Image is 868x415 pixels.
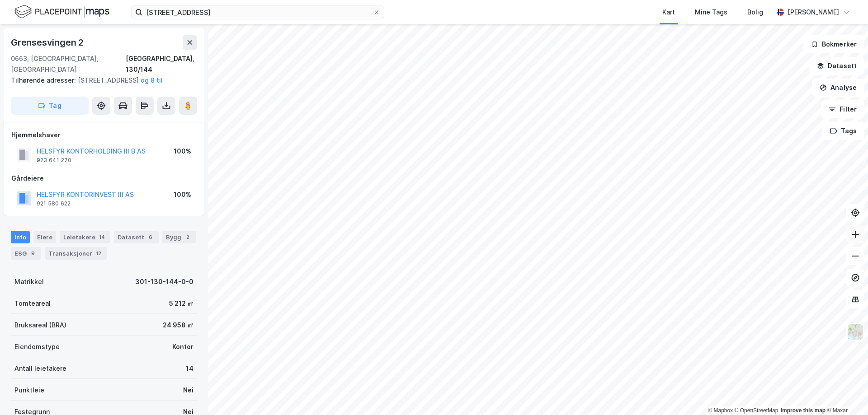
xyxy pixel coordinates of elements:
div: Bruksareal (BRA) [14,320,66,331]
div: Hjemmelshaver [11,130,197,140]
div: 923 641 270 [37,157,71,164]
div: 24 958 ㎡ [163,320,193,331]
div: 100% [174,146,191,157]
div: 12 [94,249,103,258]
button: Analyse [812,79,864,97]
div: [GEOGRAPHIC_DATA], 130/144 [126,53,197,75]
div: Bygg [162,231,196,243]
div: Leietakere [60,231,110,243]
div: Tomteareal [14,298,51,309]
button: Tag [11,97,89,115]
div: Bolig [747,7,763,18]
span: Tilhørende adresser: [11,76,78,84]
div: [PERSON_NAME] [788,7,839,18]
div: Transaksjoner [45,247,107,260]
a: Mapbox [708,407,733,414]
div: 301-130-144-0-0 [135,276,193,287]
div: Punktleie [14,385,44,396]
div: 9 [28,249,38,258]
div: [STREET_ADDRESS] [11,75,190,86]
div: Gårdeiere [11,173,197,184]
div: 14 [97,233,107,242]
a: OpenStreetMap [735,407,778,414]
button: Datasett [809,57,864,75]
div: Info [11,231,30,243]
img: logo.f888ab2527a4732fd821a326f86c7f29.svg [14,4,109,20]
div: 0663, [GEOGRAPHIC_DATA], [GEOGRAPHIC_DATA] [11,53,126,75]
div: 100% [174,189,191,200]
div: Eiere [33,231,56,243]
div: 2 [183,233,192,242]
div: Grensesvingen 2 [11,35,85,50]
div: ESG [11,247,41,260]
iframe: Chat Widget [823,372,868,415]
img: Z [847,323,864,340]
div: 6 [146,233,155,242]
button: Bokmerker [803,35,864,53]
div: 921 580 622 [37,200,71,207]
input: Søk på adresse, matrikkel, gårdeiere, leietakere eller personer [142,5,373,19]
div: Datasett [114,231,159,243]
div: Kontor [172,341,193,352]
a: Improve this map [781,407,826,414]
div: 5 212 ㎡ [169,298,193,309]
div: Matrikkel [14,276,44,287]
div: Kart [662,7,675,18]
button: Tags [822,122,864,140]
div: Mine Tags [695,7,727,18]
div: Eiendomstype [14,341,60,352]
div: Antall leietakere [14,363,66,374]
div: Nei [183,385,193,396]
div: Kontrollprogram for chat [823,372,868,415]
button: Filter [821,100,864,118]
div: 14 [186,363,193,374]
